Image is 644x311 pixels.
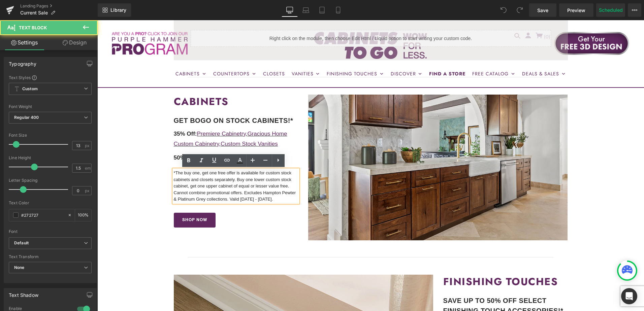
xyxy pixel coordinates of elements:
b: Regular 400 [14,115,39,120]
span: Current Sale [20,10,48,15]
span: Preview [567,7,585,14]
a: Desktop [282,3,298,17]
span: SHOP NOW [85,198,110,202]
button: Undo [497,3,510,17]
span: Text Block [19,25,47,30]
span: Save [537,7,548,14]
img: Buy One, Get One Free Sale! [211,74,470,220]
div: % [75,209,91,221]
span: em [85,166,91,170]
input: Color [21,211,64,219]
span: px [85,143,91,148]
b: Custom [22,86,38,92]
a: Premiere Cabinetry [99,110,148,117]
a: Preview [559,3,593,17]
div: Line Height [9,155,92,160]
button: More [628,3,641,17]
div: Text Color [9,201,92,205]
div: Open Intercom Messenger [621,288,637,304]
span: 50% Off: [76,134,100,141]
div: Letter Spacing [9,178,92,183]
div: Font Size [9,133,92,138]
a: Mobile [330,3,346,17]
a: New Library [98,3,131,17]
div: Text Styles [9,75,92,80]
a: Laptop [298,3,314,17]
a: Gracious Home Custom Cabinetry [76,110,190,127]
span: px [85,188,91,193]
a: Tablet [314,3,330,17]
a: Landing Pages [20,3,98,9]
i: Default [14,240,29,246]
div: Text Transform [9,254,92,259]
a: [PERSON_NAME] Raised Panel [99,134,182,141]
span: 35% Off: [76,110,100,117]
b: FINISHING TOUCHES [346,254,461,269]
p: *The buy one, get one free offer is available for custom stock cabinets and closets separately. B... [76,149,201,182]
a: SHOP NOW [76,193,118,207]
b: SAVE UP TO 50% OFF SELECT FINISHING TOUCH ACCESSORIES!* [346,277,466,294]
div: Font [9,229,92,234]
span: Library [110,7,126,13]
button: Scheduled [596,3,625,17]
b: None [14,265,25,270]
button: Redo [513,3,526,17]
div: Text Shadow [9,288,38,298]
a: Design [50,35,99,50]
div: Typography [9,57,36,67]
div: Font Weight [9,104,92,109]
b: GET BOGO ON STOCK CABINETS!* [76,97,196,104]
a: Custom Stock Vanities [123,120,181,127]
span: , , [76,110,190,127]
strong: CABINETS [76,74,131,89]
